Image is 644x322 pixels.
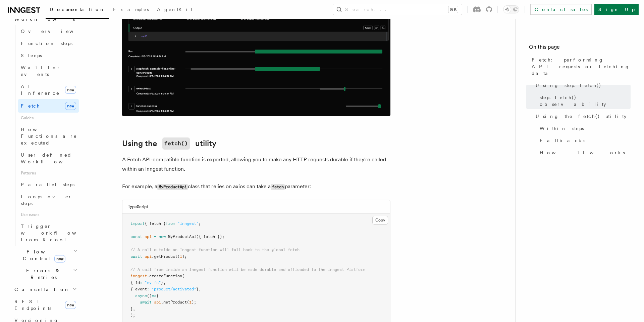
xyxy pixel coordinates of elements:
a: Wait for events [18,62,79,80]
a: Using step.fetch() [533,79,631,91]
span: Fallbacks [540,137,585,144]
span: step.fetch() observability [540,94,631,108]
a: Loops over steps [18,191,79,209]
span: , [199,287,201,291]
div: Steps & Workflows [12,25,79,246]
code: fetch [271,184,285,190]
span: new [65,102,76,110]
a: Sign Up [594,4,639,15]
button: Flow Controlnew [12,246,79,265]
span: Patterns [18,168,79,178]
span: new [54,255,65,263]
span: } [161,280,163,285]
span: { event [130,287,147,291]
span: "inngest" [177,221,199,226]
a: Sleeps [18,49,79,62]
a: Function steps [18,37,79,49]
a: Using thefetch()utility [122,137,216,150]
span: .getProduct [161,300,187,305]
button: Search...⌘K [333,4,462,15]
span: AgentKit [157,7,193,12]
span: Fetch: performing API requests or fetching data [532,56,631,77]
span: User-defined Workflows [21,152,81,164]
span: Fetch [21,103,40,109]
a: Fetch: performing API requests or fetching data [529,54,631,79]
span: Documentation [50,7,105,12]
span: import [130,221,145,226]
span: => [152,293,156,298]
span: Loops over steps [21,194,72,206]
span: Cancellation [12,286,70,293]
a: Using the fetch() utility [533,110,631,122]
span: .getProduct [152,254,177,259]
span: // A call outside an Inngest function will fall back to the global fetch [130,247,300,252]
span: { id [130,280,140,285]
span: How it works [540,149,625,156]
span: // A call from inside an Inngest function will be made durable and offloaded to the Inngest Platform [130,267,365,272]
span: ); [192,300,196,305]
span: Overview [21,29,90,34]
span: new [65,86,76,94]
span: api [145,254,152,259]
span: MyProductApi [168,234,196,239]
span: "product/activated" [152,287,196,291]
a: REST Endpointsnew [12,295,79,314]
span: REST Endpoints [14,299,51,311]
span: { fetch } [145,221,166,226]
span: new [65,301,76,309]
span: ( [187,300,189,305]
span: Guides [18,113,79,123]
span: await [130,254,142,259]
span: const [130,234,142,239]
span: , [133,307,135,311]
span: ({ fetch }); [196,234,224,239]
p: For example, a class that relies on axios can take a parameter: [122,182,390,192]
span: ); [182,254,187,259]
span: Using the fetch() utility [536,113,627,120]
button: Cancellation [12,283,79,295]
span: Wait for events [21,65,61,77]
a: How Functions are executed [18,123,79,149]
span: api [154,300,161,305]
button: Toggle dark mode [503,5,519,13]
span: new [159,234,166,239]
a: step.fetch() observability [537,91,631,110]
span: from [166,221,175,226]
h4: On this page [529,43,631,54]
h3: TypeScript [128,204,148,209]
span: () [147,293,152,298]
a: Fetchnew [18,99,79,113]
span: Use cases [18,209,79,220]
span: Function steps [21,41,72,46]
a: User-defined Workflows [18,149,79,168]
span: : [147,287,149,291]
a: AgentKit [153,2,197,18]
p: A Fetch API-compatible function is exported, allowing you to make any HTTP requests durable if th... [122,155,390,174]
span: "my-fn" [145,280,161,285]
span: { [156,293,159,298]
span: ; [199,221,201,226]
a: Fallbacks [537,134,631,147]
span: 1 [180,254,182,259]
span: ( [177,254,180,259]
span: Flow Control [12,248,74,262]
span: : [140,280,142,285]
span: await [140,300,152,305]
code: fetch() [162,137,190,150]
span: 1 [189,300,192,305]
a: How it works [537,147,631,159]
span: Within steps [540,125,584,132]
span: } [130,307,133,311]
a: Examples [109,2,153,18]
span: ); [130,313,135,318]
span: = [154,234,156,239]
span: ( [182,274,184,278]
a: AI Inferencenew [18,80,79,99]
span: Trigger workflows from Retool [21,224,95,242]
span: Parallel steps [21,182,74,187]
button: Errors & Retries [12,265,79,283]
span: .createFunction [147,274,182,278]
span: inngest [130,274,147,278]
a: Contact sales [530,4,592,15]
a: Trigger workflows from Retool [18,220,79,246]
